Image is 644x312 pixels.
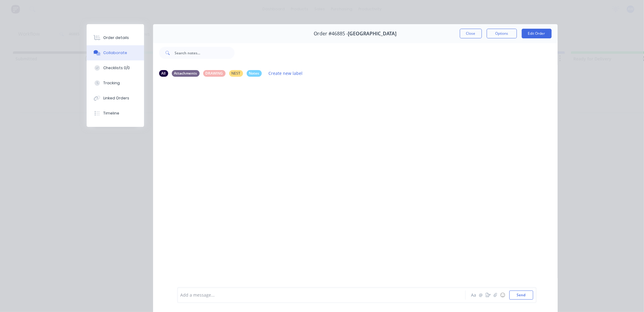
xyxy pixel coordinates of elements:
div: Order details [103,35,129,40]
button: Options [487,29,517,38]
button: Send [509,291,533,300]
button: Tracking [87,76,144,91]
button: ☺ [499,291,506,299]
button: Create new label [265,69,306,77]
span: [GEOGRAPHIC_DATA] [348,31,397,37]
div: DRAWING [203,70,226,77]
div: NEST [229,70,243,77]
button: Aa [470,291,477,299]
button: Edit Order [522,29,552,38]
div: Notes [247,70,262,77]
button: @ [477,291,485,299]
button: Checklists 0/0 [87,60,144,76]
input: Search notes... [175,47,235,59]
div: Timeline [103,111,119,116]
div: Linked Orders [103,95,129,101]
div: All [159,70,168,77]
button: Collaborate [87,45,144,60]
span: Order #46885 - [314,31,348,37]
div: Attachments [172,70,200,77]
div: Collaborate [103,50,127,56]
button: Order details [87,30,144,45]
button: Close [460,29,482,38]
button: Timeline [87,106,144,121]
div: Checklists 0/0 [103,65,130,71]
div: Tracking [103,80,120,86]
button: Linked Orders [87,91,144,106]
